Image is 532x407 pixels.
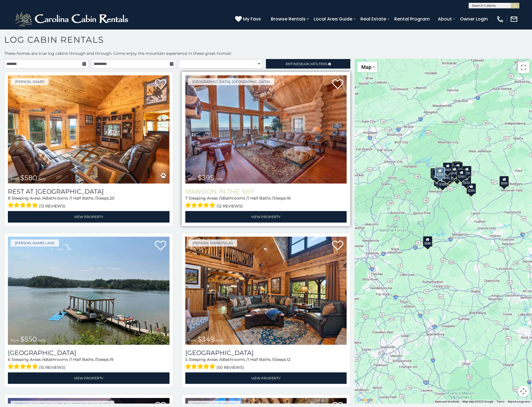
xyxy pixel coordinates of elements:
[442,171,452,181] div: $302
[155,79,166,91] a: Add to favorites
[43,196,46,201] span: 4
[185,349,347,357] h3: Diamond Creek Lodge
[8,211,170,223] a: View Property
[243,15,261,22] span: My Favs
[38,338,46,342] span: daily
[286,62,327,66] span: Refine Filters
[185,211,347,223] a: View Property
[361,64,371,70] span: Map
[332,79,343,91] a: Add to favorites
[311,14,355,24] a: Local Area Guide
[332,240,343,252] a: Add to favorites
[185,188,347,195] a: Mansion In The Sky
[198,335,215,343] span: $349
[217,364,244,371] span: (50 reviews)
[188,239,237,247] a: [PERSON_NAME]/Vilas
[8,195,170,210] div: Sleeping Areas / Bathrooms / Sleeps:
[423,236,432,247] div: $580
[235,15,262,23] a: My Favs
[39,364,66,371] span: (15 reviews)
[20,174,37,182] span: $580
[496,15,504,23] img: phone-regular-white.png
[217,202,243,210] span: (12 reviews)
[248,357,273,362] span: 1 Half Baths /
[14,11,131,28] img: White-1-2.png
[8,357,170,371] div: Sleeping Areas / Bathrooms / Sleeps:
[438,177,447,188] div: $350
[248,196,273,201] span: 1 Half Baths /
[8,349,170,357] a: [GEOGRAPHIC_DATA]
[185,75,347,184] img: Mansion In The Sky
[432,169,441,180] div: $305
[466,183,476,194] div: $285
[443,162,452,173] div: $305
[185,237,347,345] a: Diamond Creek Lodge from $349 daily
[462,166,472,177] div: $235
[220,357,223,362] span: 4
[71,196,96,201] span: 1 Half Baths /
[463,400,493,403] span: Map data ©2025 Google
[185,357,188,362] span: 5
[497,400,504,403] a: Terms
[8,75,170,184] a: Rest at Mountain Crest from $580 daily
[185,75,347,184] a: Mansion In The Sky from $395 daily
[457,169,466,180] div: $260
[11,338,19,342] span: from
[8,196,10,201] span: 8
[11,78,49,85] a: [PERSON_NAME]
[462,175,471,186] div: $350
[185,237,347,345] img: Diamond Creek Lodge
[299,62,314,66] span: Search
[435,167,445,178] div: $395
[8,75,170,184] img: Rest at Mountain Crest
[185,195,347,210] div: Sleeping Areas / Bathrooms / Sleeps:
[435,400,459,404] button: Keyboard shortcuts
[8,237,170,345] a: Lake Haven Lodge from $550 daily
[71,357,96,362] span: 1 Half Baths /
[287,357,290,362] span: 12
[11,239,59,247] a: [PERSON_NAME] Lake
[39,202,66,210] span: (13 reviews)
[185,196,188,201] span: 7
[216,338,224,342] span: daily
[391,14,432,24] a: Rental Program
[8,372,170,384] a: View Property
[461,175,471,186] div: $325
[266,59,350,69] a: RefineSearchFilters
[268,14,308,24] a: Browse Rentals
[11,177,19,181] span: from
[435,14,455,24] a: About
[435,167,445,177] div: $245
[185,349,347,357] a: [GEOGRAPHIC_DATA]
[43,357,46,362] span: 4
[457,14,491,24] a: Owner Login
[453,162,463,173] div: $255
[110,357,114,362] span: 19
[8,357,10,362] span: 6
[20,335,37,343] span: $550
[188,177,197,181] span: from
[188,338,197,342] span: from
[518,386,529,397] button: Map camera controls
[8,237,170,345] img: Lake Haven Lodge
[508,400,530,403] a: Report a map error
[356,396,375,404] img: Google
[220,196,223,201] span: 5
[434,176,443,186] div: $225
[38,177,46,181] span: daily
[499,176,509,187] div: $550
[510,15,518,23] img: mail-regular-white.png
[358,14,389,24] a: Real Estate
[215,177,223,181] span: daily
[430,168,440,179] div: $295
[110,196,114,201] span: 20
[185,372,347,384] a: View Property
[8,188,170,195] a: Rest at [GEOGRAPHIC_DATA]
[450,166,459,177] div: $245
[188,78,274,85] a: [GEOGRAPHIC_DATA], [GEOGRAPHIC_DATA]
[8,349,170,357] h3: Lake Haven Lodge
[185,357,347,371] div: Sleeping Areas / Bathrooms / Sleeps:
[452,161,461,172] div: $320
[518,62,529,73] button: Toggle fullscreen view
